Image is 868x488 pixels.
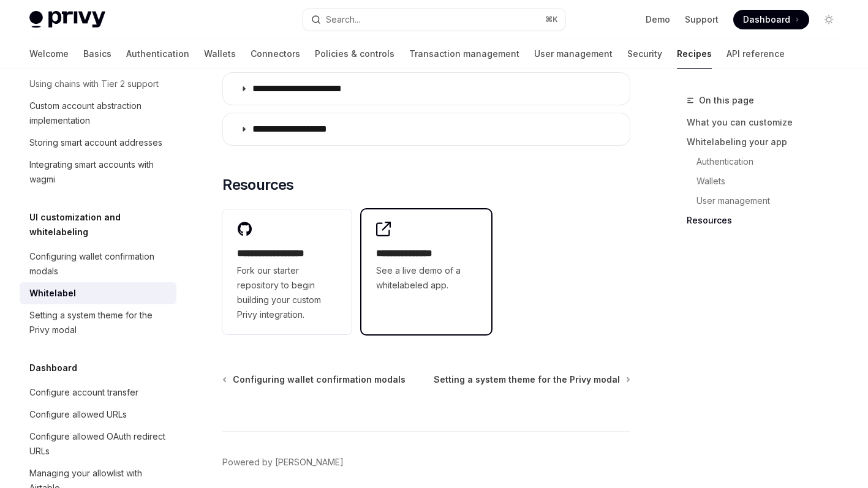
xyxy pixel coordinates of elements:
a: Authentication [126,39,189,69]
a: Wallets [696,171,848,191]
a: User management [696,191,848,211]
a: Connectors [251,39,300,69]
a: **** **** **** ***Fork our starter repository to begin building your custom Privy integration. [222,209,352,334]
span: Configuring wallet confirmation modals [233,374,406,386]
div: Configuring wallet confirmation modals [29,249,169,279]
div: Setting a system theme for the Privy modal [29,308,169,337]
span: Dashboard [743,13,790,26]
a: Configuring wallet confirmation modals [224,374,406,386]
a: Configure allowed URLs [20,404,176,426]
div: Configure allowed URLs [29,407,127,422]
a: Configuring wallet confirmation modals [20,246,176,282]
a: Dashboard [733,10,809,29]
a: Setting a system theme for the Privy modal [20,304,176,341]
a: Authentication [696,152,848,171]
a: Support [685,13,719,26]
button: Search...⌘K [303,9,566,31]
a: Welcome [29,39,69,69]
div: Whitelabel [29,286,76,301]
h5: UI customization and whitelabeling [29,210,176,239]
div: Custom account abstraction implementation [29,99,169,128]
span: Setting a system theme for the Privy modal [434,374,620,386]
span: Resources [222,175,294,195]
a: Basics [83,39,111,69]
a: Policies & controls [315,39,394,69]
h5: Dashboard [29,361,77,375]
a: Powered by [PERSON_NAME] [222,456,344,468]
a: Integrating smart accounts with wagmi [20,154,176,190]
span: ⌘ K [545,15,558,24]
a: Configure account transfer [20,381,176,404]
a: API reference [726,39,785,69]
a: Whitelabel [20,282,176,304]
a: Transaction management [409,39,519,69]
a: What you can customize [687,113,848,132]
a: Custom account abstraction implementation [20,95,176,132]
a: Security [627,39,662,69]
a: Recipes [677,39,712,69]
span: Fork our starter repository to begin building your custom Privy integration. [237,263,337,322]
a: User management [534,39,613,69]
a: Storing smart account addresses [20,132,176,154]
a: Wallets [204,39,236,69]
div: Search... [326,12,360,27]
a: Whitelabeling your app [687,132,848,152]
button: Toggle dark mode [819,10,839,29]
a: Demo [646,13,670,26]
div: Configure allowed OAuth redirect URLs [29,429,169,459]
span: See a live demo of a whitelabeled app. [376,263,476,293]
div: Storing smart account addresses [29,135,162,150]
div: Integrating smart accounts with wagmi [29,157,169,187]
a: Setting a system theme for the Privy modal [434,374,629,386]
img: light logo [29,11,105,28]
span: On this page [699,93,754,108]
a: Configure allowed OAuth redirect URLs [20,426,176,462]
div: Configure account transfer [29,385,138,400]
a: Resources [687,211,848,230]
